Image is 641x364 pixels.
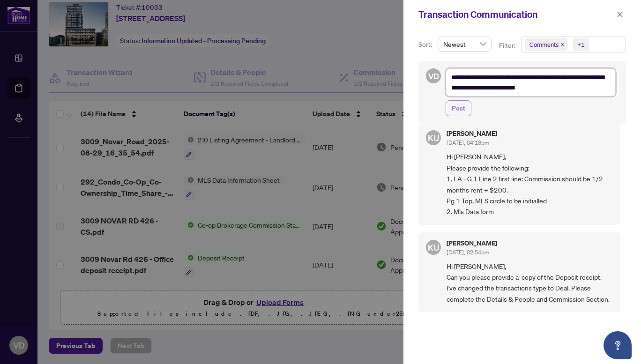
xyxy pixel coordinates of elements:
h5: [PERSON_NAME] [447,130,497,137]
p: Sort: [418,39,434,50]
span: Post [452,101,465,116]
span: KU [428,131,439,144]
button: Post [446,100,471,116]
span: KU [428,241,439,254]
span: [DATE], 04:18pm [447,139,489,146]
span: Hi [PERSON_NAME], Please provide the following: 1. LA - G 1 Line 2 first line: Commission should ... [447,151,613,217]
p: Filter: [499,40,517,51]
div: Transaction Communication [418,7,614,22]
span: close [560,42,565,47]
span: VD [428,70,439,82]
span: Comments [529,40,559,49]
h5: [PERSON_NAME] [447,240,497,246]
button: Open asap [604,331,632,359]
span: [DATE], 02:54pm [447,249,489,256]
span: Hi [PERSON_NAME], Can you please provide a copy of the Deposit receipt. I've changed the transact... [447,261,613,305]
span: close [617,11,623,18]
div: +1 [577,40,585,49]
span: Comments [525,38,567,51]
span: Newest [443,37,486,51]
